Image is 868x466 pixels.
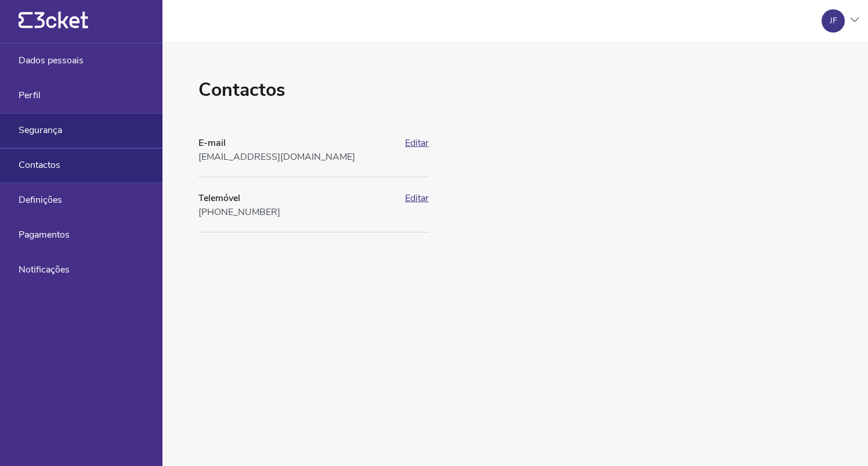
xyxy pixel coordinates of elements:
[405,193,429,203] button: Editar
[19,90,41,101] span: Perfil
[198,191,398,205] div: Telemóvel
[19,195,62,205] span: Definições
[19,264,70,275] span: Notificações
[198,77,429,103] h1: Contactos
[19,125,62,135] span: Segurança
[405,138,429,148] button: Editar
[198,205,398,219] div: [PHONE_NUMBER]
[198,136,398,150] div: E-mail
[19,160,60,170] span: Contactos
[19,230,70,240] span: Pagamentos
[19,12,32,28] g: {' '}
[830,16,837,26] div: JF
[198,150,398,164] div: [EMAIL_ADDRESS][DOMAIN_NAME]
[19,55,84,66] span: Dados pessoais
[19,23,88,31] a: {' '}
